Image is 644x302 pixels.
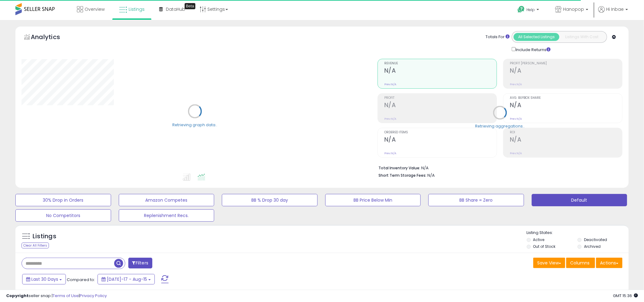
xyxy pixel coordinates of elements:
button: Amazon Competes [119,194,214,206]
button: All Selected Listings [514,33,559,41]
span: Overview [85,6,105,12]
button: BB % Drop 30 day [222,194,318,206]
button: BB Price Below Min [325,194,421,206]
button: 30% Drop in Orders [15,194,111,206]
button: BB Share = Zero [428,194,524,206]
button: Default [532,194,627,206]
span: Hi Inbae [606,6,624,12]
div: Tooltip anchor [185,3,195,9]
strong: Copyright [6,293,29,299]
a: Hi Inbae [598,6,628,20]
span: DataHub [166,6,185,12]
div: seller snap | | [6,293,107,299]
div: Retrieving aggregations.. [475,123,525,129]
button: No Competitors [15,209,111,222]
div: Include Returns [507,46,558,53]
button: Listings With Cost [559,33,605,41]
button: Replenishment Recs. [119,209,214,222]
a: Help [513,1,545,20]
span: Listings [129,6,145,12]
span: Hanopop [563,6,584,12]
span: Help [526,7,535,12]
i: Get Help [517,6,525,13]
div: Retrieving graph data.. [172,122,217,127]
div: Totals For [486,34,510,40]
h5: Analytics [31,33,72,43]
